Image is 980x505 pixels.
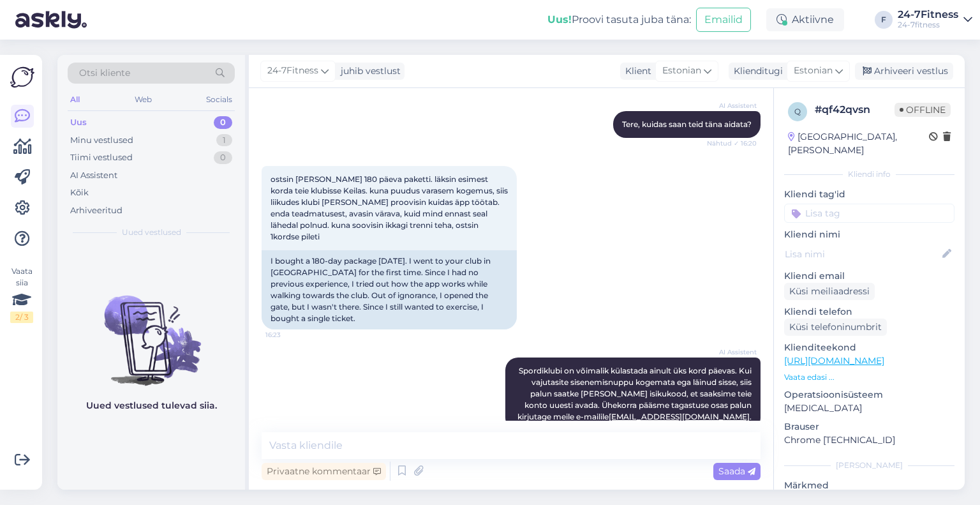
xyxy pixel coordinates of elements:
div: 1 [216,134,232,147]
span: ostsin [PERSON_NAME] 180 päeva paketti. läksin esimest korda teie klubisse Keilas. kuna puudus va... [271,174,510,241]
span: Saada [718,465,755,477]
p: Operatsioonisüsteem [784,388,954,402]
div: Küsi meiliaadressi [784,283,875,300]
div: Proovi tasuta juba täna: [547,12,691,27]
span: Uued vestlused [122,227,181,238]
div: Privaatne kommentaar [262,463,386,480]
div: [GEOGRAPHIC_DATA], [PERSON_NAME] [788,130,929,157]
div: 0 [214,116,232,129]
div: F [875,11,893,29]
p: Vaata edasi ... [784,372,954,383]
div: Arhiveeritud [70,204,122,217]
input: Lisa tag [784,204,954,223]
span: q [794,107,801,116]
div: 24-7Fitness [898,10,958,20]
span: Nähtud ✓ 16:20 [707,139,757,148]
div: Klient [620,64,651,78]
span: 16:23 [265,330,313,340]
div: Uus [70,116,87,129]
p: Kliendi email [784,269,954,283]
div: 24-7fitness [898,20,958,30]
span: Spordiklubi on võimalik külastada ainult üks kord päevas. Kui vajutasite sisenemisnuppu kogemata ... [517,366,754,421]
div: Klienditugi [729,64,783,78]
span: Tere, kuidas saan teid täna aidata? [622,119,752,129]
button: Emailid [696,8,751,32]
img: No chats [57,273,245,388]
div: Vaata siia [10,266,33,323]
span: 24-7Fitness [267,64,318,78]
p: Brauser [784,420,954,433]
img: Askly Logo [10,65,34,89]
div: Kliendi info [784,169,954,180]
div: Web [132,91,154,108]
p: Uued vestlused tulevad siia. [86,399,217,412]
a: 24-7Fitness24-7fitness [898,10,972,30]
input: Lisa nimi [785,247,940,261]
div: Kõik [70,186,89,199]
div: [PERSON_NAME] [784,460,954,471]
p: Kliendi telefon [784,305,954,319]
div: I bought a 180-day package [DATE]. I went to your club in [GEOGRAPHIC_DATA] for the first time. S... [262,250,517,329]
span: Offline [895,103,951,117]
div: 2 / 3 [10,312,33,323]
div: Minu vestlused [70,134,133,147]
a: [EMAIL_ADDRESS][DOMAIN_NAME] [609,412,750,421]
div: Arhiveeri vestlus [855,63,953,80]
b: Uus! [547,13,572,26]
p: Klienditeekond [784,341,954,354]
p: Kliendi nimi [784,228,954,241]
a: [URL][DOMAIN_NAME] [784,355,884,366]
div: Aktiivne [766,8,844,31]
p: Chrome [TECHNICAL_ID] [784,433,954,447]
div: Küsi telefoninumbrit [784,319,887,336]
div: All [68,91,82,108]
div: juhib vestlust [336,64,401,78]
span: AI Assistent [709,101,757,110]
p: Kliendi tag'id [784,188,954,201]
div: 0 [214,151,232,164]
p: Märkmed [784,479,954,492]
span: Estonian [662,64,701,78]
span: AI Assistent [709,347,757,357]
span: Estonian [794,64,833,78]
span: Otsi kliente [79,66,130,80]
div: Socials [204,91,235,108]
div: Tiimi vestlused [70,151,133,164]
div: AI Assistent [70,169,117,182]
p: [MEDICAL_DATA] [784,402,954,415]
div: # qf42qvsn [815,102,895,117]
